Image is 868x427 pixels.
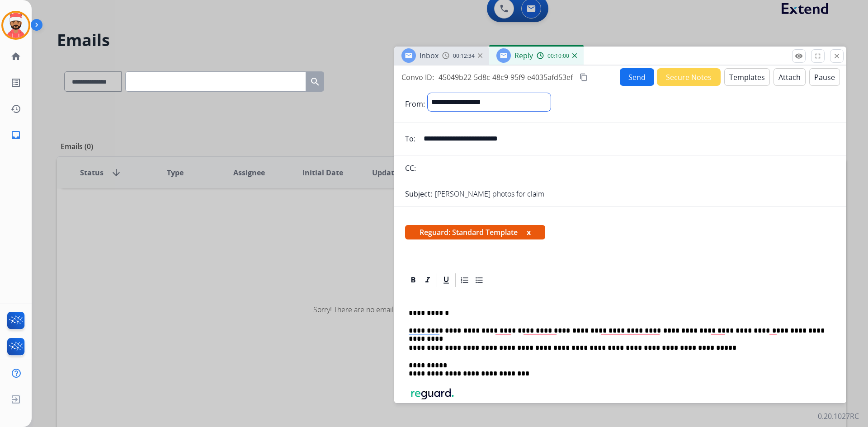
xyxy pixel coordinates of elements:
button: Attach [774,68,806,86]
p: To: [405,133,415,144]
span: Reply [514,51,533,61]
mat-icon: search [310,76,321,87]
p: Convo ID: [401,72,434,83]
button: Secure Notes [657,68,721,86]
span: Inbox [420,51,439,61]
mat-icon: inbox [10,130,21,141]
button: Templates [724,68,770,86]
button: Send [620,68,654,86]
button: Pause [809,68,840,86]
span: 00:12:34 [453,52,475,60]
div: Italic [421,273,434,287]
span: 00:10:00 [547,52,569,60]
mat-icon: fullscreen [814,52,822,60]
p: From: [405,99,425,109]
button: x [527,227,531,238]
mat-icon: list_alt [10,77,21,88]
mat-icon: home [10,51,21,62]
p: Subject: [405,188,432,199]
p: CC: [405,163,416,174]
span: Reguard: Standard Template [405,225,545,239]
div: Ordered List [458,273,472,287]
div: Bullet List [472,273,486,287]
p: [PERSON_NAME] photos for claim [435,188,544,199]
div: Bold [406,273,420,287]
mat-icon: remove_red_eye [795,52,803,60]
span: 45049b22-5d8c-48c9-95f9-e4035afd53ef [439,72,573,82]
mat-icon: history [10,103,21,114]
mat-icon: close [833,52,841,60]
mat-icon: content_copy [580,73,588,81]
p: 0.20.1027RC [818,411,859,422]
img: avatar [3,13,28,38]
div: Underline [439,273,453,287]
